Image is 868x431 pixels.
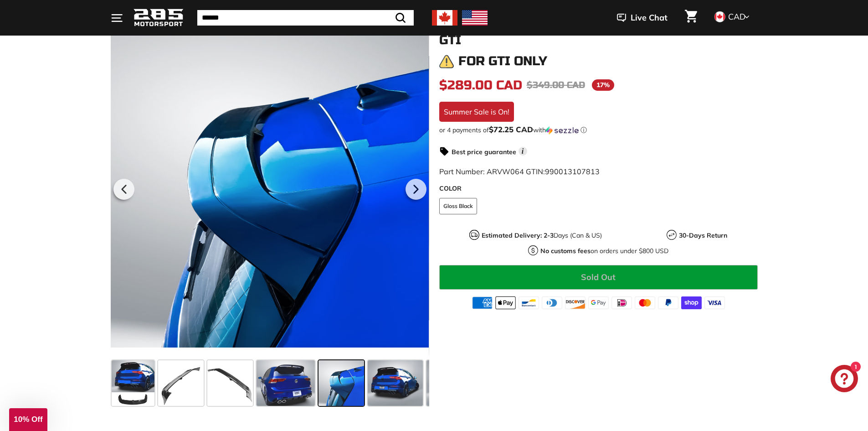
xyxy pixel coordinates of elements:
p: Days (Can & US) [482,231,602,240]
p: on orders under $800 USD [540,246,668,256]
div: or 4 payments of with [439,125,758,135]
label: COLOR [439,184,758,193]
img: american_express [472,296,493,309]
div: Summer Sale is On! [439,102,514,122]
span: Part Number: ARVW064 GTIN: [439,167,600,176]
strong: Estimated Delivery: 2-3 [482,231,554,239]
span: $289.00 CAD [439,78,522,93]
img: paypal [658,296,678,309]
img: shopify_pay [681,296,702,309]
img: Sezzle [546,126,579,135]
a: Cart [679,2,703,33]
span: Live Chat [631,12,668,24]
button: Sold Out [439,265,758,290]
img: master [635,296,655,309]
img: bancontact [519,296,539,309]
img: warning.png [439,54,454,69]
strong: No customs fees [540,247,591,255]
h3: For GTI only [458,54,547,68]
button: Live Chat [605,6,679,29]
img: discover [565,296,586,309]
img: diners_club [542,296,562,309]
img: Logo_285_Motorsport_areodynamics_components [134,7,184,29]
div: 10% Off [9,408,47,431]
img: apple_pay [495,296,516,309]
span: i [519,147,527,156]
div: or 4 payments of$72.25 CADwithSezzle Click to learn more about Sezzle [439,125,758,135]
span: 10% Off [14,415,42,424]
span: 990013107813 [545,167,600,176]
span: $72.25 CAD [489,125,533,134]
img: ideal [611,296,632,309]
img: google_pay [588,296,609,309]
h1: CS Style Roof Spoiler - [DATE]-[DATE] Golf Mk8 GTI [439,19,758,47]
strong: 30-Days Return [679,231,727,239]
img: visa [704,296,725,309]
span: $349.00 CAD [527,79,585,91]
span: Sold Out [581,272,616,282]
span: CAD [728,11,745,22]
span: 17% [592,79,614,91]
input: Search [197,10,414,26]
strong: Best price guarantee [452,148,516,156]
inbox-online-store-chat: Shopify online store chat [828,365,861,395]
